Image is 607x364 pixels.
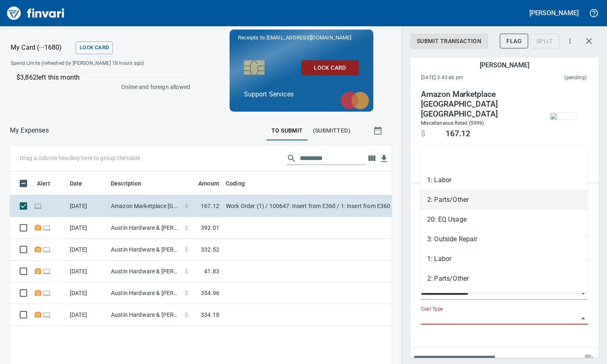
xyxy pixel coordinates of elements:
span: 334.18 [201,311,219,319]
p: $3,862 left this month [16,73,189,82]
span: 167.12 [201,202,219,210]
h5: [PERSON_NAME] [529,9,579,17]
td: Amazon Marketplace [GEOGRAPHIC_DATA] [GEOGRAPHIC_DATA] [108,195,182,217]
td: [DATE] [67,261,108,282]
span: Online transaction [42,268,51,274]
span: Miscellaneous Retail (5999) [421,120,484,126]
td: [DATE] [67,239,108,261]
span: 354.96 [201,289,219,297]
td: Austin Hardware & [PERSON_NAME] Summit [GEOGRAPHIC_DATA] [108,239,182,261]
span: $ [185,224,188,232]
span: Coding [226,179,255,188]
nav: breadcrumb [10,126,49,135]
span: Receipt Required [34,225,42,230]
p: Online and foreign allowed [4,83,190,91]
label: Cost Type [421,307,443,311]
span: [DATE] 3:43:46 pm [421,74,514,82]
button: Lock Card [76,41,113,54]
span: Submit Transaction [417,36,481,46]
span: Coding [226,179,245,188]
span: Lock Card [80,43,109,53]
span: To Submit [271,126,303,136]
p: Drag a column heading here to group the table [20,154,140,162]
h5: [PERSON_NAME] [480,61,529,69]
td: Austin Hardware & [PERSON_NAME] Summit [GEOGRAPHIC_DATA] [108,282,182,304]
span: 167.12 [446,129,470,139]
span: Description [111,179,142,188]
span: [EMAIL_ADDRESS][DOMAIN_NAME] [266,34,352,41]
button: Lock Card [301,60,359,76]
span: Lock Card [308,63,352,73]
button: Close [577,313,589,324]
li: 20: EQ Usage [421,210,588,229]
span: Receipt Required [34,247,42,252]
h4: Amazon Marketplace [GEOGRAPHIC_DATA] [GEOGRAPHIC_DATA] [421,89,533,119]
li: 2: Parts/Other [421,269,588,288]
span: Amount [188,179,219,188]
li: 20: EQ Usage [421,288,588,308]
span: 332.52 [201,245,219,254]
p: My Card (···1680) [11,43,72,53]
span: Receipt Required [34,312,42,317]
span: Date [70,179,93,188]
span: Online transaction [34,203,42,208]
img: Finvari [5,3,67,23]
td: Austin Hardware & [PERSON_NAME] Summit [GEOGRAPHIC_DATA] [108,304,182,326]
button: Flag [500,34,528,49]
span: $ [185,267,188,275]
td: [DATE] [67,304,108,326]
span: $ [421,129,425,139]
img: mastercard.svg [336,87,373,114]
button: Choose columns to display [366,152,378,165]
span: Online transaction [42,247,51,252]
span: Online transaction [42,225,51,230]
span: 392.01 [201,224,219,232]
span: (Submitted) [313,126,350,136]
span: Description [111,179,152,188]
span: Spend Limits (refreshed by [PERSON_NAME] 18 hours ago) [11,60,166,68]
span: Date [70,179,83,188]
span: Receipt Required [34,290,42,295]
td: Austin Hardware & [PERSON_NAME] Summit [GEOGRAPHIC_DATA] [108,261,182,282]
span: Receipt Required [34,268,42,274]
button: Download table [378,153,390,165]
li: 3: Outside Repair [421,229,588,249]
img: receipts%2Ftapani%2F2025-09-26%2F9mFQdhIF8zLowLGbDphOVZksN8b2__GWEsPuSyUyN03ngmtmIa_thumb.png [550,113,577,119]
span: $ [185,289,188,297]
span: Online transaction [42,290,51,295]
button: More [561,32,579,50]
td: [DATE] [67,195,108,217]
td: [DATE] [67,217,108,239]
p: Support Services [244,89,359,99]
span: $ [185,202,188,210]
button: [PERSON_NAME] [527,7,581,19]
span: (pending) [514,74,586,82]
td: [DATE] [67,282,108,304]
li: 1: Labor [421,170,588,190]
span: Alert [37,179,61,188]
span: Alert [37,179,50,188]
td: Work Order (1) / 100647: Insert from E360 / 1: Insert from E360 [223,195,428,217]
button: Submit Transaction [410,34,488,49]
td: Austin Hardware & [PERSON_NAME] Summit [GEOGRAPHIC_DATA] [108,217,182,239]
li: 1: Labor [421,249,588,269]
span: $ [185,311,188,319]
div: Transaction still pending, cannot split yet. It usually takes 2-3 days for a merchant to settle a... [530,37,559,44]
span: 41.83 [204,267,219,275]
span: Online transaction [42,312,51,317]
button: Close transaction [579,31,599,51]
span: Flag [506,36,522,46]
li: 2: Parts/Other [421,190,588,210]
p: Receipts to: [238,34,365,42]
p: My Expenses [10,126,49,135]
span: $ [185,245,188,254]
span: Amount [198,179,219,188]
